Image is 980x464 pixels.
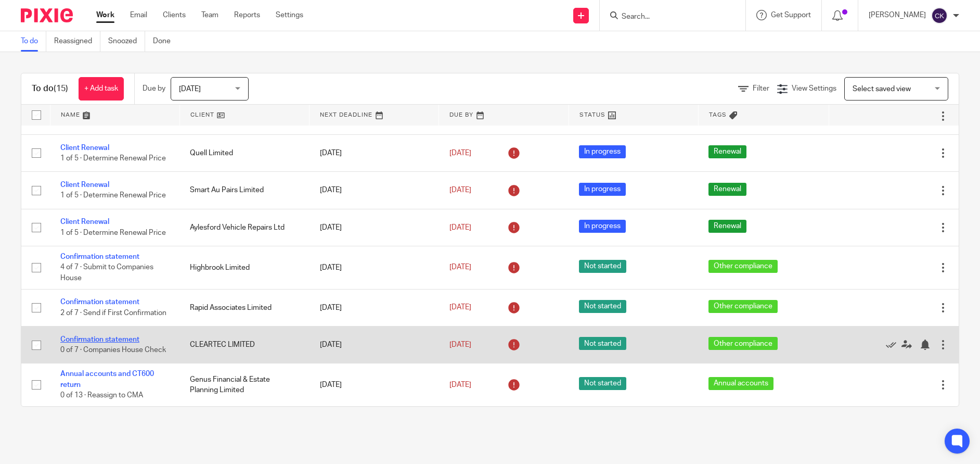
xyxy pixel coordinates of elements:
span: 1 of 5 · Determine Renewal Price [60,229,166,236]
span: Other compliance [708,337,778,350]
span: Select saved view [853,85,911,93]
span: [DATE] [449,149,471,157]
td: Quell Limited [179,134,309,171]
span: Annual accounts [708,377,773,390]
a: To do [21,31,46,52]
a: Client Renewal [60,218,109,225]
td: Highbrook Limited [179,246,309,289]
a: Client Renewal [60,144,109,152]
a: Team [201,10,218,20]
a: Done [153,31,178,52]
span: [DATE] [449,224,471,231]
a: Mark as done [886,340,901,350]
p: [PERSON_NAME] [869,10,926,20]
td: [DATE] [310,289,439,326]
span: Other compliance [708,260,778,273]
a: + Add task [79,77,124,101]
a: Annual accounts and CT600 return [60,370,154,388]
span: Not started [579,300,626,313]
td: [DATE] [310,172,439,209]
span: View Settings [792,85,836,92]
span: Other compliance [708,300,778,313]
a: Confirmation statement [60,298,139,306]
a: Snoozed [108,31,145,52]
span: (15) [54,84,68,93]
span: In progress [579,145,626,158]
td: CLEARTEC LIMITED [179,327,309,363]
a: Confirmation statement [60,336,139,343]
span: [DATE] [449,304,471,311]
a: Work [96,10,114,20]
img: Pixie [21,8,73,22]
td: [DATE] [310,134,439,171]
td: Smart Au Pairs Limited [179,172,309,209]
a: Client Renewal [60,181,109,189]
a: Reassigned [54,31,100,52]
span: In progress [579,220,626,233]
span: 0 of 7 · Companies House Check [60,346,166,354]
td: [DATE] [310,209,439,246]
td: Rapid Associates Limited [179,289,309,326]
span: Renewal [708,183,746,196]
span: Not started [579,260,626,273]
span: 0 of 13 · Reassign to CMA [60,392,143,399]
span: Renewal [708,220,746,233]
span: [DATE] [449,381,471,388]
span: Renewal [708,145,746,158]
span: 2 of 7 · Send if First Confirmation [60,309,166,317]
td: [DATE] [310,246,439,289]
span: In progress [579,183,626,196]
span: Not started [579,377,626,390]
input: Search [621,12,714,22]
span: 1 of 5 · Determine Renewal Price [60,155,166,162]
span: [DATE] [449,264,471,271]
span: [DATE] [179,85,201,93]
td: Aylesford Vehicle Repairs Ltd [179,209,309,246]
span: Get Support [771,11,811,19]
span: 1 of 5 · Determine Renewal Price [60,192,166,199]
td: Genus Financial & Estate Planning Limited [179,363,309,406]
a: Confirmation statement [60,253,139,260]
a: Reports [234,10,260,20]
p: Due by [143,83,165,94]
span: [DATE] [449,341,471,348]
span: Filter [753,85,769,92]
span: [DATE] [449,186,471,194]
h1: To do [32,83,68,94]
span: Tags [709,112,727,118]
img: svg%3E [931,7,948,24]
a: Clients [163,10,186,20]
span: Not started [579,337,626,350]
td: [DATE] [310,327,439,363]
a: Email [130,10,147,20]
td: [DATE] [310,363,439,406]
span: 4 of 7 · Submit to Companies House [60,264,153,282]
a: Settings [276,10,303,20]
